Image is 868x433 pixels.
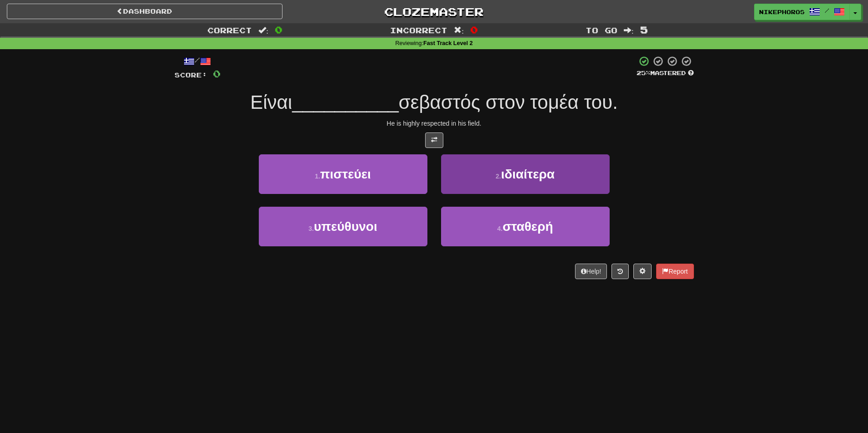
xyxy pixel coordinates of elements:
[501,167,555,181] span: ιδιαίτερα
[586,25,617,35] span: To go
[624,26,634,34] span: :
[611,264,629,279] button: Round history (alt+y)
[250,92,292,113] span: Είναι
[275,24,282,35] span: 0
[497,225,503,232] small: 4 .
[292,92,399,113] span: __________
[213,68,221,79] span: 0
[7,4,282,19] a: Dashboard
[259,154,427,194] button: 1.πιστεύει
[759,8,805,16] span: Nikephoros
[825,7,829,14] span: /
[441,207,610,246] button: 4.σταθερή
[258,26,268,34] span: :
[175,119,694,128] div: He is highly respected in his field.
[308,225,314,232] small: 3 .
[575,264,607,279] button: Help!
[390,25,447,35] span: Incorrect
[441,154,610,194] button: 2.ιδιαίτερα
[207,25,252,35] span: Correct
[175,71,207,79] span: Score:
[314,219,377,234] span: υπεύθυνοι
[496,173,501,180] small: 2 .
[640,24,648,35] span: 5
[470,24,478,35] span: 0
[320,167,371,181] span: πιστεύει
[637,69,650,76] span: 25 %
[754,4,850,20] a: Nikephoros /
[399,92,618,113] span: σεβαστός στον τομέα του.
[503,219,553,234] span: σταθερή
[656,264,693,279] button: Report
[175,56,221,67] div: /
[454,26,464,34] span: :
[423,40,473,46] strong: Fast Track Level 2
[296,4,572,20] a: Clozemaster
[315,173,320,180] small: 1 .
[637,69,694,77] div: Mastered
[425,132,443,148] button: Toggle translation (alt+t)
[259,207,427,246] button: 3.υπεύθυνοι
